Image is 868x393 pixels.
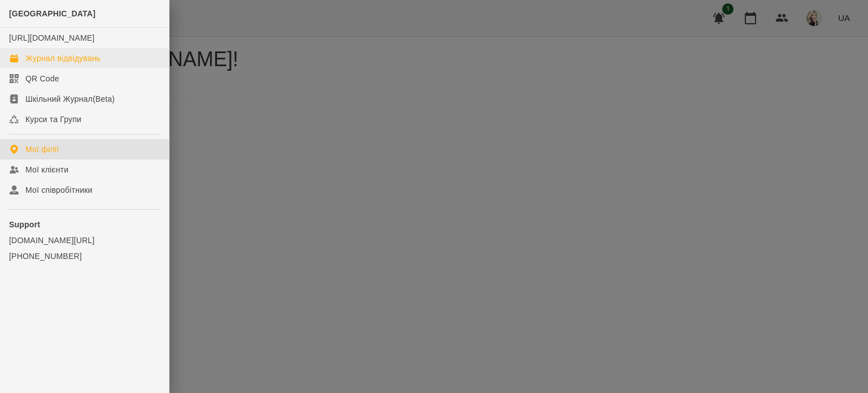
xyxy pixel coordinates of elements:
[25,164,68,175] div: Мої клієнти
[9,235,160,246] a: [DOMAIN_NAME][URL]
[9,219,160,230] p: Support
[9,251,160,262] a: [PHONE_NUMBER]
[9,9,96,18] span: [GEOGRAPHIC_DATA]
[25,114,81,125] div: Курси та Групи
[25,53,101,64] div: Журнал відвідувань
[25,73,59,84] div: QR Code
[25,184,93,196] div: Мої співробітники
[25,93,115,105] div: Шкільний Журнал(Beta)
[25,144,59,155] div: Мої філії
[9,33,94,42] a: [URL][DOMAIN_NAME]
